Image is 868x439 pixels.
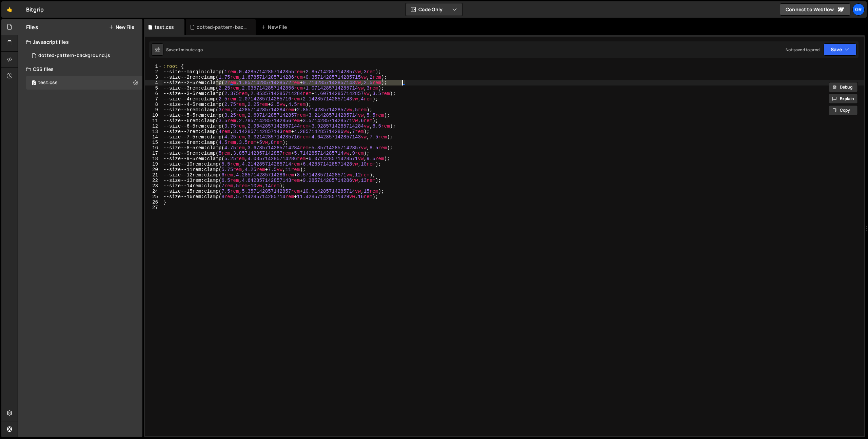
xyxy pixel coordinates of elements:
div: 16523/44849.js [26,49,142,62]
button: Explain [829,94,858,104]
div: 16 [145,145,162,151]
div: Saved [166,47,203,53]
button: Code Only [406,3,462,16]
button: Save [824,43,856,56]
div: CSS files [18,62,142,76]
div: 4 [145,80,162,85]
div: 8 [145,102,162,107]
div: 5 [145,85,162,91]
div: 2 [145,69,162,75]
div: 1 [145,64,162,69]
div: 18 [145,156,162,161]
div: 25 [145,194,162,199]
a: Connect to Webflow [780,3,850,16]
div: Javascript files [18,35,142,49]
div: 1 minute ago [178,47,203,53]
div: 24 [145,189,162,194]
span: 0 [32,81,36,86]
div: 10 [145,113,162,118]
div: 22 [145,178,162,183]
div: 21 [145,172,162,178]
div: 13 [145,129,162,134]
div: 14 [145,134,162,140]
div: 26 [145,199,162,205]
div: 12 [145,123,162,129]
div: 9 [145,107,162,113]
div: dotted-pattern-background.js [197,24,248,31]
div: New File [261,24,290,31]
button: Debug [829,82,858,92]
button: New File [109,24,134,30]
div: 17 [145,151,162,156]
button: Copy [829,105,858,115]
div: 19 [145,161,162,167]
div: Not saved to prod [786,47,820,53]
div: test.css [38,80,58,86]
div: 23 [145,183,162,189]
div: dotted-pattern-background.js [38,53,110,59]
div: 27 [145,205,162,210]
div: test.css [155,24,174,31]
div: 20 [145,167,162,172]
div: 15 [145,140,162,145]
div: Bitgrip [26,5,44,14]
a: Gr [852,3,865,16]
div: 11 [145,118,162,123]
div: 7 [145,96,162,102]
h2: Files [26,23,38,31]
div: 16523/44858.css [26,76,142,90]
a: 🤙 [1,1,18,18]
div: 3 [145,75,162,80]
div: 6 [145,91,162,96]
